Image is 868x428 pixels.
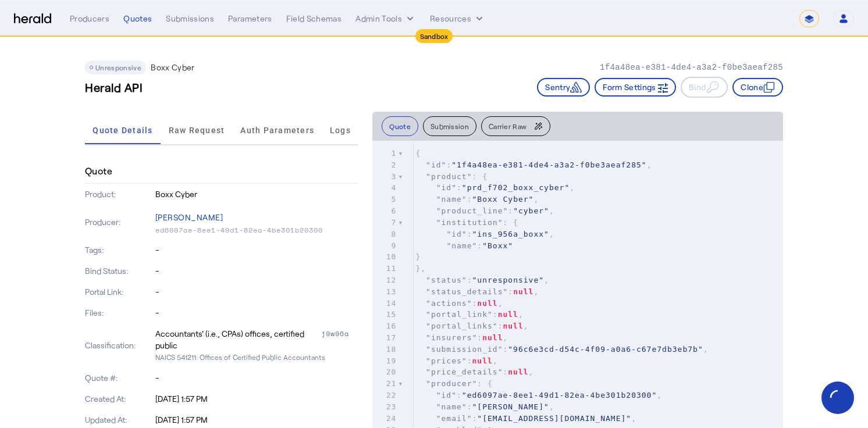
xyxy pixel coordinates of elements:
p: Bind Status: [85,265,153,277]
div: 8 [372,229,398,240]
div: 11 [372,263,398,274]
button: Resources dropdown menu [430,13,485,24]
span: null [472,356,493,365]
span: : , [415,356,497,365]
button: Carrier Raw [481,116,550,136]
span: : , [415,287,539,296]
p: - [155,372,359,384]
span: } [415,252,421,261]
span: }, [415,264,426,273]
span: "Boxx Cyber" [472,195,534,204]
span: : , [415,206,554,215]
span: "product_line" [436,206,508,215]
button: internal dropdown menu [355,13,416,24]
div: 3 [372,171,398,183]
div: Field Schemas [286,13,342,24]
button: Sentry [537,78,590,97]
p: 1f4a48ea-e381-4de4-a3a2-f0be3aeaf285 [600,62,783,73]
span: null [508,368,528,376]
span: null [513,287,533,296]
p: Created At: [85,393,153,405]
div: 21 [372,378,398,390]
p: Product: [85,188,153,200]
p: [PERSON_NAME] [155,209,359,226]
span: "email" [436,414,472,423]
span: "Boxx" [482,241,513,250]
span: : , [415,345,708,354]
span: "status" [426,276,467,284]
span: "status_details" [426,287,508,296]
span: "unresponsive" [472,276,545,284]
p: - [155,286,359,298]
div: 9 [372,240,398,252]
span: : , [415,299,503,308]
p: Producer: [85,216,153,228]
p: NAICS 541211: Offices of Certified Public Accountants [155,351,359,363]
p: Quote #: [85,372,153,384]
span: "[PERSON_NAME]" [472,402,549,411]
div: Producers [70,13,109,24]
span: "ins_956a_boxx" [472,230,549,238]
span: Auth Parameters [240,126,314,134]
button: Form Settings [595,78,676,97]
div: 16 [372,320,398,332]
span: "ed6097ae-8ee1-49d1-82ea-4be301b20300" [462,391,657,400]
div: 18 [372,344,398,355]
div: Sandbox [415,29,453,43]
span: Raw Request [169,126,225,134]
span: Unresponsive [95,63,141,72]
span: Quote Details [93,126,152,134]
p: - [155,265,359,277]
span: : , [415,230,554,238]
span: null [503,322,523,330]
span: { [415,149,421,158]
p: - [155,307,359,319]
button: Submission [423,116,476,136]
div: 15 [372,309,398,320]
span: "producer" [426,379,477,388]
p: Classification: [85,340,153,351]
div: 2 [372,159,398,171]
div: 19 [372,355,398,367]
p: Updated At: [85,414,153,426]
div: Accountants' (i.e., CPAs) offices, certified public [155,328,319,351]
p: Files: [85,307,153,319]
p: Tags: [85,244,153,256]
span: "id" [426,160,446,169]
span: null [477,299,497,308]
p: [DATE] 1:57 PM [155,393,359,405]
div: Parameters [228,13,272,24]
span: "cyber" [513,206,549,215]
span: : , [415,160,652,169]
h4: Quote [85,164,112,178]
span: : , [415,322,528,330]
div: 12 [372,274,398,286]
span: "id" [436,391,457,400]
p: [DATE] 1:57 PM [155,414,359,426]
button: Clone [732,78,783,97]
span: "id" [436,183,457,192]
span: : { [415,172,488,181]
span: "prd_f702_boxx_cyber" [462,183,570,192]
img: Herald Logo [14,13,51,24]
span: "name" [436,402,467,411]
span: "actions" [426,299,472,308]
button: Bind [681,77,728,98]
span: Carrier Raw [489,123,527,130]
span: : [415,241,513,250]
span: : , [415,276,549,284]
span: null [482,333,503,342]
p: Boxx Cyber [155,188,359,200]
span: "submission_id" [426,345,503,354]
div: 23 [372,401,398,413]
span: : { [415,218,518,227]
span: "1f4a48ea-e381-4de4-a3a2-f0be3aeaf285" [451,160,646,169]
span: "price_details" [426,368,503,376]
div: 7 [372,217,398,229]
span: : , [415,402,554,411]
p: ed6097ae-8ee1-49d1-82ea-4be301b20300 [155,226,359,235]
span: "institution" [436,218,503,227]
span: "insurers" [426,333,477,342]
div: 20 [372,366,398,378]
span: : , [415,333,508,342]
